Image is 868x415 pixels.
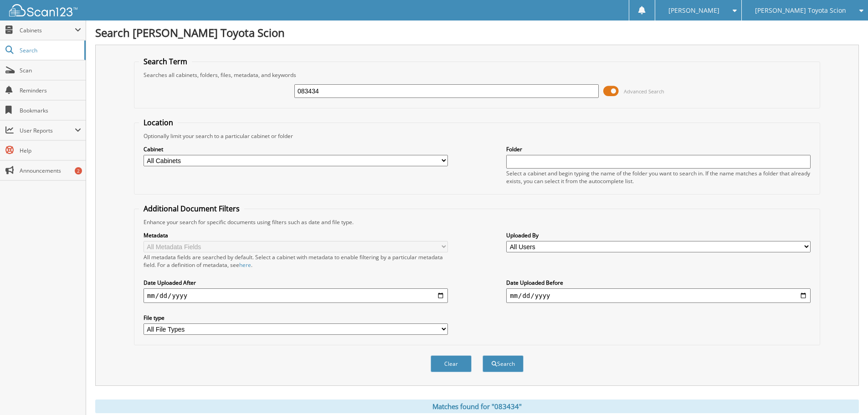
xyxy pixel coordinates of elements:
input: start [144,288,448,303]
div: 2 [75,167,82,174]
span: Announcements [20,167,81,174]
h1: Search [PERSON_NAME] Toyota Scion [95,25,859,40]
span: Advanced Search [624,88,664,95]
span: Search [20,46,80,54]
span: Help [20,147,81,154]
label: Folder [506,145,811,153]
label: Metadata [144,231,448,239]
div: Optionally limit your search to a particular cabinet or folder [139,132,815,140]
label: Date Uploaded Before [506,279,811,287]
legend: Location [139,118,178,128]
span: [PERSON_NAME] [668,8,719,13]
span: Scan [20,67,81,74]
legend: Search Term [139,56,192,67]
label: Date Uploaded After [144,279,448,287]
label: Cabinet [144,145,448,153]
span: Cabinets [20,26,75,34]
a: here [239,261,251,269]
div: All metadata fields are searched by default. Select a cabinet with metadata to enable filtering b... [144,253,448,269]
div: Select a cabinet and begin typing the name of the folder you want to search in. If the name match... [506,169,811,185]
img: scan123-logo-white.svg [9,4,77,16]
legend: Additional Document Filters [139,204,244,214]
span: User Reports [20,127,75,134]
span: [PERSON_NAME] Toyota Scion [755,8,846,13]
span: Reminders [20,87,81,94]
button: Clear [431,355,472,372]
input: end [506,288,811,303]
div: Matches found for "083434" [95,400,859,413]
span: Bookmarks [20,107,81,114]
label: File type [144,314,448,322]
div: Enhance your search for specific documents using filters such as date and file type. [139,218,815,226]
button: Search [483,355,524,372]
div: Searches all cabinets, folders, files, metadata, and keywords [139,71,815,79]
label: Uploaded By [506,231,811,239]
